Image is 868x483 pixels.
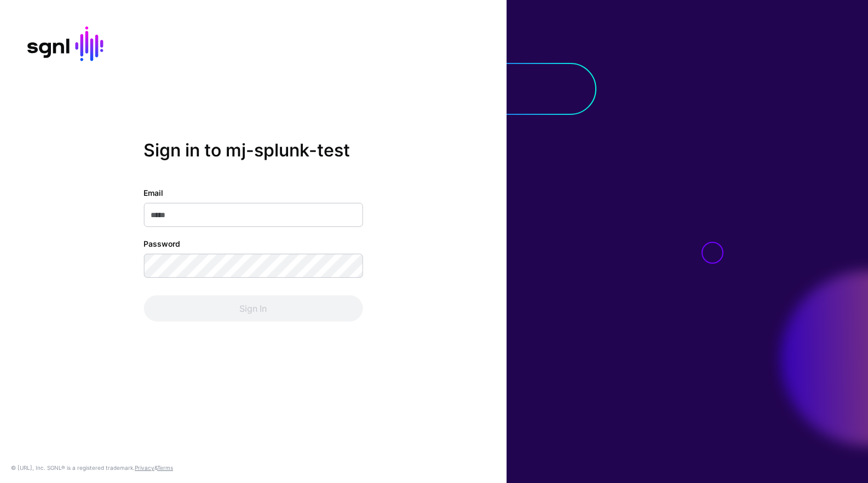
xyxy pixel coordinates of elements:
[143,139,363,160] h2: Sign in to mj-splunk-test
[135,464,154,471] a: Privacy
[143,187,163,199] label: Email
[11,463,173,472] div: © [URL], Inc. SGNL® is a registered trademark. &
[143,238,180,249] label: Password
[157,464,173,471] a: Terms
